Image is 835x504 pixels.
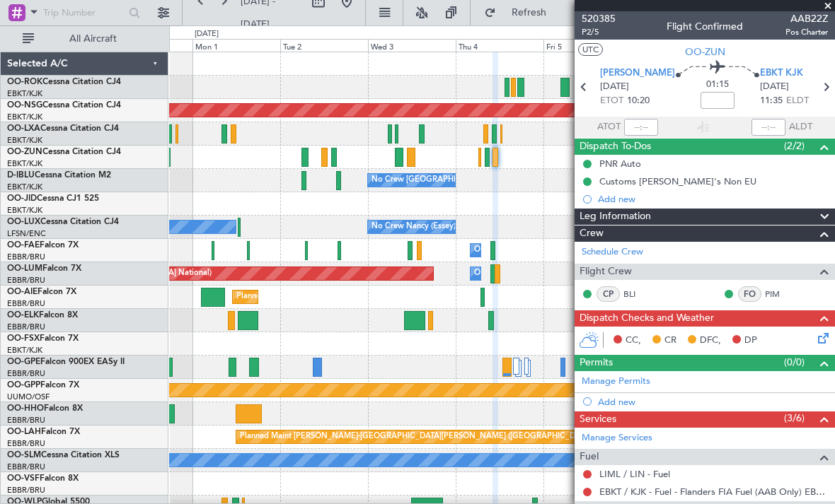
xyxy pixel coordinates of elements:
[7,112,42,122] a: EBKT/KJK
[7,381,79,389] a: OO-GPPFalcon 7X
[784,139,805,153] span: (2/2)
[43,2,125,23] input: Trip Number
[785,11,828,26] span: AAB22Z
[580,225,604,242] span: Crew
[7,322,45,332] a: EBBR/BRU
[580,264,632,280] span: Flight Crew
[7,381,40,389] span: OO-GPP
[7,404,83,413] a: OO-HHOFalcon 8X
[599,158,641,170] div: PNR Auto
[499,8,558,18] span: Refresh
[664,334,676,348] span: CR
[599,468,670,480] a: LIML / LIN - Fuel
[7,148,42,156] span: OO-ZUN
[582,26,616,38] span: P2/5
[580,449,599,465] span: Fuel
[784,355,805,370] span: (0/0)
[600,94,623,108] span: ETOT
[580,411,616,428] span: Services
[706,78,729,92] span: 01:15
[760,80,789,94] span: [DATE]
[626,334,641,348] span: CC,
[580,310,714,327] span: Dispatch Checks and Weather
[7,101,121,110] a: OO-NSGCessna Citation CJ4
[784,411,805,426] span: (3/6)
[7,288,76,296] a: OO-AIEFalcon 7X
[627,94,650,108] span: 10:20
[236,286,459,307] div: Planned Maint [GEOGRAPHIC_DATA] ([GEOGRAPHIC_DATA])
[7,241,40,250] span: OO-FAE
[7,158,42,169] a: EBKT/KJK
[7,288,38,296] span: OO-AIE
[580,139,651,155] span: Dispatch To-Dos
[16,28,154,50] button: All Aircraft
[7,462,45,472] a: EBBR/BRU
[7,241,79,250] a: OO-FAEFalcon 7X
[7,334,40,343] span: OO-FSX
[7,194,37,203] span: OO-JID
[7,451,41,459] span: OO-SLM
[597,120,621,134] span: ATOT
[582,375,650,389] a: Manage Permits
[7,78,42,86] span: OO-ROK
[582,245,643,259] a: Schedule Crew
[37,34,149,44] span: All Aircraft
[7,218,119,226] a: OO-LUXCessna Citation CJ4
[597,286,620,302] div: CP
[789,120,812,134] span: ALDT
[240,426,658,447] div: Planned Maint [PERSON_NAME]-[GEOGRAPHIC_DATA][PERSON_NAME] ([GEOGRAPHIC_DATA][PERSON_NAME])
[582,431,652,445] a: Manage Services
[599,175,756,187] div: Customs [PERSON_NAME]'s Non EU
[600,80,629,94] span: [DATE]
[7,228,46,239] a: LFSN/ENC
[192,39,280,52] div: Mon 1
[685,45,725,59] span: OO-ZUN
[7,311,39,320] span: OO-ELK
[786,94,809,108] span: ELDT
[7,358,125,366] a: OO-GPEFalcon 900EX EASy II
[598,396,828,408] div: Add new
[7,218,40,226] span: OO-LUX
[474,240,570,261] div: Owner Melsbroek Air Base
[7,135,42,146] a: EBKT/KJK
[372,216,456,238] div: No Crew Nancy (Essey)
[474,263,570,284] div: Owner Melsbroek Air Base
[582,11,616,26] span: 520385
[7,311,78,320] a: OO-ELKFalcon 8X
[456,39,543,52] div: Thu 4
[7,474,40,483] span: OO-VSF
[7,438,45,449] a: EBBR/BRU
[7,124,40,133] span: OO-LXA
[372,170,609,191] div: No Crew [GEOGRAPHIC_DATA] ([GEOGRAPHIC_DATA] National)
[7,474,79,483] a: OO-VSFFalcon 8X
[7,485,45,496] a: EBBR/BRU
[667,19,743,34] div: Flight Confirmed
[765,288,797,300] a: PIM
[543,39,631,52] div: Fri 5
[368,39,456,52] div: Wed 3
[7,101,42,110] span: OO-NSG
[624,119,658,136] input: --:--
[623,288,655,300] a: BLI
[7,252,45,262] a: EBBR/BRU
[7,171,111,180] a: D-IBLUCessna Citation M2
[7,298,45,309] a: EBBR/BRU
[760,66,803,81] span: EBKT KJK
[600,66,675,81] span: [PERSON_NAME]
[7,358,40,366] span: OO-GPE
[700,334,721,348] span: DFC,
[7,88,42,99] a: EBKT/KJK
[785,26,828,38] span: Pos Charter
[7,415,45,426] a: EBBR/BRU
[7,451,120,459] a: OO-SLMCessna Citation XLS
[195,28,219,40] div: [DATE]
[738,286,761,302] div: FO
[580,355,613,371] span: Permits
[598,193,828,205] div: Add new
[7,124,119,133] a: OO-LXACessna Citation CJ4
[7,264,81,273] a: OO-LUMFalcon 7X
[7,171,35,180] span: D-IBLU
[7,368,45,379] a: EBBR/BRU
[7,428,80,436] a: OO-LAHFalcon 7X
[7,148,121,156] a: OO-ZUNCessna Citation CJ4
